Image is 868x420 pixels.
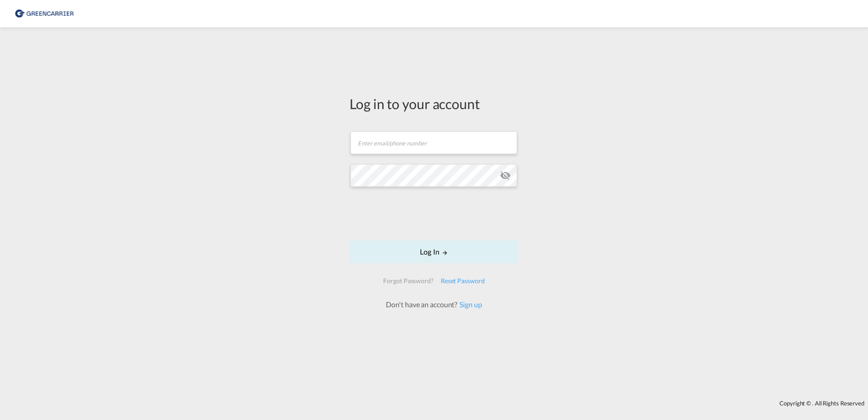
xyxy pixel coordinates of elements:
[365,196,503,231] iframe: reCAPTCHA
[457,300,482,309] a: Sign up
[350,94,518,113] div: Log in to your account
[500,170,511,181] md-icon: icon-eye-off
[14,4,75,24] img: 8cf206808afe11efa76fcd1e3d746489.png
[380,273,437,289] div: Forgot Password?
[350,240,518,263] button: LOGIN
[437,273,488,289] div: Reset Password
[376,300,492,310] div: Don't have an account?
[350,131,517,154] input: Enter email/phone number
